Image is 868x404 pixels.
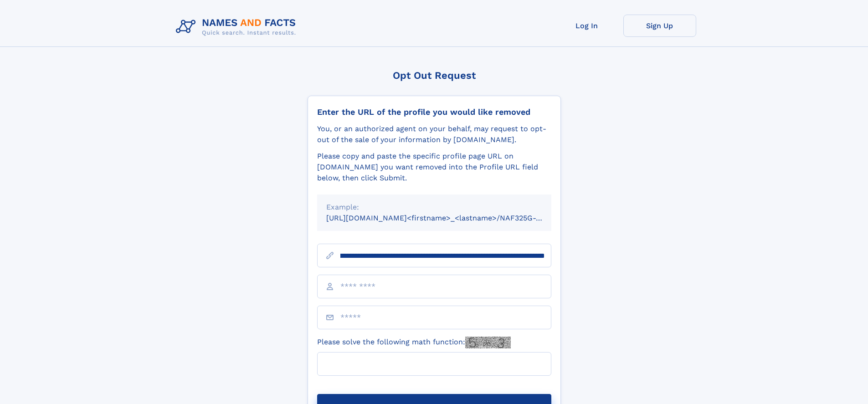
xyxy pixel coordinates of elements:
[317,151,551,184] div: Please copy and paste the specific profile page URL on [DOMAIN_NAME] you want removed into the Pr...
[550,15,623,37] a: Log In
[308,70,561,81] div: Opt Out Request
[317,107,551,117] div: Enter the URL of the profile you would like removed
[317,337,511,348] label: Please solve the following math function:
[623,15,696,37] a: Sign Up
[326,202,542,213] div: Example:
[317,123,551,145] div: You, or an authorized agent on your behalf, may request to opt-out of the sale of your informatio...
[326,214,569,222] small: [URL][DOMAIN_NAME]<firstname>_<lastname>/NAF325G-xxxxxxxx
[172,15,303,39] img: Logo Names and Facts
